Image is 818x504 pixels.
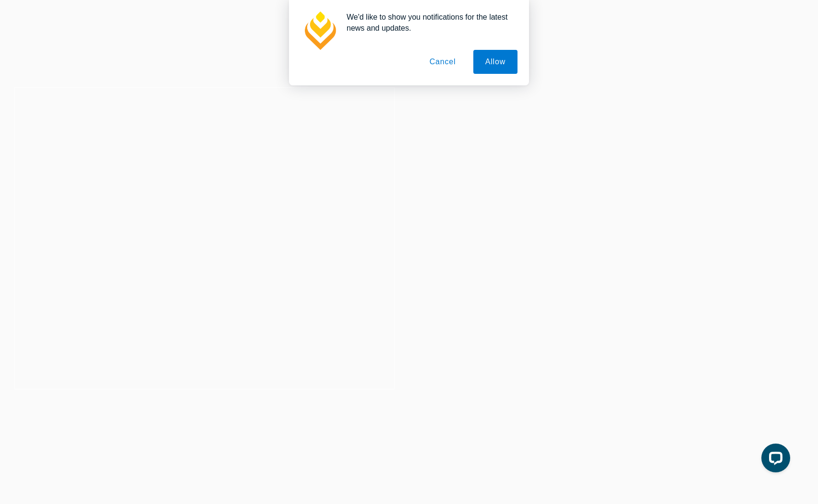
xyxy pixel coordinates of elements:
[473,50,517,74] button: Allow
[301,12,339,50] img: notification icon
[418,50,468,74] button: Cancel
[339,12,517,34] div: We'd like to show you notifications for the latest news and updates.
[754,440,794,480] iframe: LiveChat chat widget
